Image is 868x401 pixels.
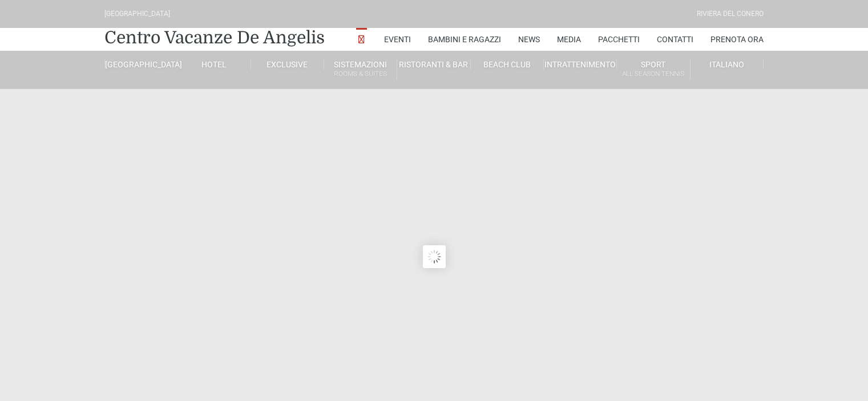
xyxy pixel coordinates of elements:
[518,28,540,51] a: News
[657,28,693,51] a: Contatti
[617,68,689,79] small: All Season Tennis
[598,28,640,51] a: Pacchetti
[428,28,501,51] a: Bambini e Ragazzi
[324,68,397,79] small: Rooms & Suites
[104,26,325,49] a: Centro Vacanze De Angelis
[471,59,544,70] a: Beach Club
[177,59,251,70] a: Hotel
[104,59,177,70] a: [GEOGRAPHIC_DATA]
[544,59,617,70] a: Intrattenimento
[710,28,764,51] a: Prenota Ora
[384,28,411,51] a: Eventi
[617,59,690,80] a: SportAll Season Tennis
[697,9,764,19] div: Riviera Del Conero
[709,60,744,69] span: Italiano
[251,59,324,70] a: Exclusive
[397,59,470,70] a: Ristoranti & Bar
[324,59,397,80] a: SistemazioniRooms & Suites
[691,59,764,70] a: Italiano
[104,9,170,19] div: [GEOGRAPHIC_DATA]
[557,28,581,51] a: Media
